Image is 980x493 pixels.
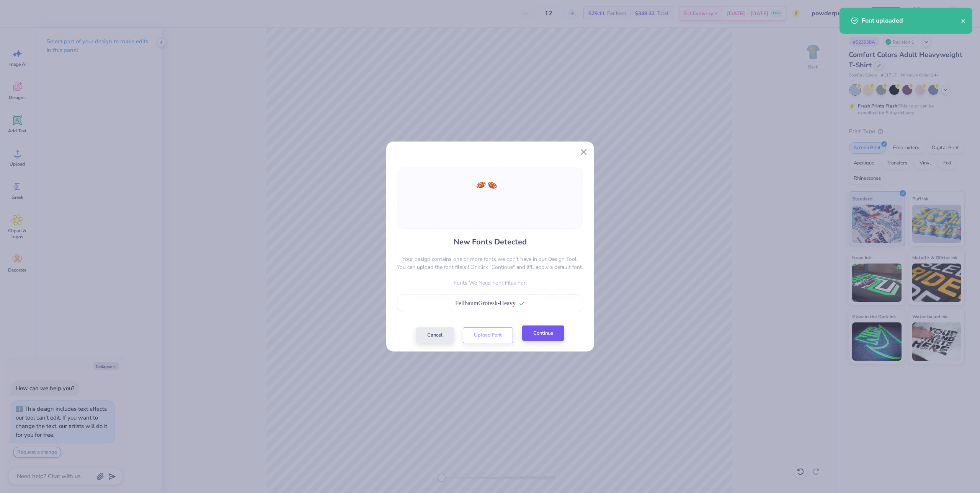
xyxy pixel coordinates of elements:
[397,279,583,287] p: Fonts We Need Font Files For:
[454,236,527,247] h4: New Fonts Detected
[397,255,583,271] p: Your design contains one or more fonts we don't have in our Design Tool. You can upload the font ...
[416,327,454,343] button: Cancel
[576,145,591,159] button: Close
[522,325,564,341] button: Continue
[961,16,966,25] button: close
[862,16,961,25] div: Font uploaded
[455,300,516,306] span: FellbaumGrotesk-Heavy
